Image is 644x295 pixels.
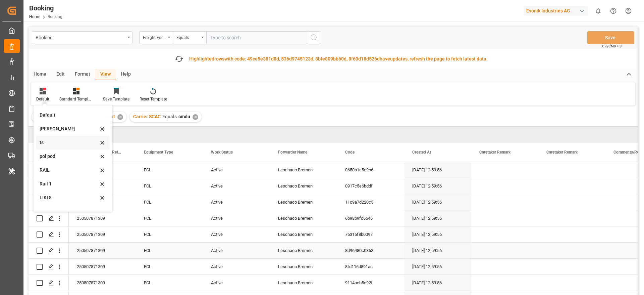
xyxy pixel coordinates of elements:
[51,69,70,80] div: Edit
[178,114,190,119] span: cmdu
[139,31,173,44] button: open menu
[40,139,98,146] div: ts
[136,243,203,258] div: FCL
[29,69,51,80] div: Home
[69,275,136,291] div: 250507871309
[524,4,591,17] button: Evonik Industries AG
[69,259,136,275] div: 250507871309
[189,55,488,62] div: Highlighted with code: 49ce5e381d8d, 536d9745123d, 8bfe809bb60d, 8f60d18d526d updates, refresh th...
[404,275,471,291] div: [DATE] 12:59:56
[69,243,136,258] div: 250507871309
[270,226,337,242] div: Leschaco Bremen
[307,31,321,44] button: search button
[602,44,622,49] span: Ctrl/CMD + S
[29,178,69,194] div: Press SPACE to select this row.
[337,243,404,258] div: 8d96480c0363
[337,259,404,275] div: 8fd116d891ac
[29,210,69,226] div: Press SPACE to select this row.
[337,210,404,226] div: 6b98b9fc6646
[203,210,270,226] div: Active
[29,3,62,13] div: Booking
[136,226,203,242] div: FCL
[40,194,98,201] div: LIKI 8
[404,178,471,194] div: [DATE] 12:59:56
[345,150,355,155] span: Code
[176,33,199,41] div: Equals
[270,259,337,275] div: Leschaco Bremen
[69,226,136,242] div: 250507871309
[404,226,471,242] div: [DATE] 12:59:56
[337,194,404,210] div: 11c9a7d220c5
[270,178,337,194] div: Leschaco Bremen
[404,162,471,178] div: [DATE] 12:59:56
[136,259,203,275] div: FCL
[404,194,471,210] div: [DATE] 12:59:56
[136,178,203,194] div: FCL
[29,162,69,178] div: Press SPACE to select this row.
[59,96,93,102] div: Standard Templates
[144,150,173,155] span: Equipment Type
[337,162,404,178] div: 0650b1a5c9b6
[136,275,203,291] div: FCL
[40,208,98,215] div: LIKI 8
[40,153,98,160] div: pol pod
[203,259,270,275] div: Active
[203,194,270,210] div: Active
[587,31,634,44] button: Save
[29,226,69,243] div: Press SPACE to select this row.
[206,31,307,44] input: Type to search
[40,180,98,187] div: Rail 1
[40,125,98,132] div: [PERSON_NAME]
[136,194,203,210] div: FCL
[116,69,136,80] div: Help
[103,96,129,102] div: Save Template
[117,114,123,120] div: ✕
[337,226,404,242] div: 75315f8b0097
[270,243,337,258] div: Leschaco Bremen
[162,114,177,119] span: Equals
[479,150,511,155] span: Caretaker Remark
[404,210,471,226] div: [DATE] 12:59:56
[29,194,69,210] div: Press SPACE to select this row.
[29,259,69,275] div: Press SPACE to select this row.
[136,162,203,178] div: FCL
[40,167,98,174] div: RAIL
[203,178,270,194] div: Active
[140,96,167,102] div: Reset Template
[546,150,578,155] span: Caretaker Remark
[203,162,270,178] div: Active
[32,31,132,44] button: open menu
[524,6,588,16] div: Evonik Industries AG
[193,114,198,120] div: ✕
[380,56,390,61] span: have
[337,178,404,194] div: 0917c5e6bddf
[143,33,166,41] div: Freight Forwarder's Reference No.
[278,150,307,155] span: Forwarder Name
[36,96,49,102] div: Default
[404,243,471,258] div: [DATE] 12:59:56
[69,210,136,226] div: 250507871309
[203,226,270,242] div: Active
[173,31,206,44] button: open menu
[70,69,95,80] div: Format
[214,56,224,61] span: rows
[270,162,337,178] div: Leschaco Bremen
[29,243,69,259] div: Press SPACE to select this row.
[203,243,270,258] div: Active
[404,259,471,275] div: [DATE] 12:59:56
[36,33,125,41] div: Booking
[133,114,161,119] span: Carrier SCAC
[412,150,431,155] span: Created At
[40,112,98,119] div: Default
[211,150,233,155] span: Work Status
[29,275,69,291] div: Press SPACE to select this row.
[606,3,621,18] button: Help Center
[270,210,337,226] div: Leschaco Bremen
[203,275,270,291] div: Active
[95,69,116,80] div: View
[337,275,404,291] div: 9114beb5e92f
[136,210,203,226] div: FCL
[270,194,337,210] div: Leschaco Bremen
[591,3,606,18] button: show 0 new notifications
[270,275,337,291] div: Leschaco Bremen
